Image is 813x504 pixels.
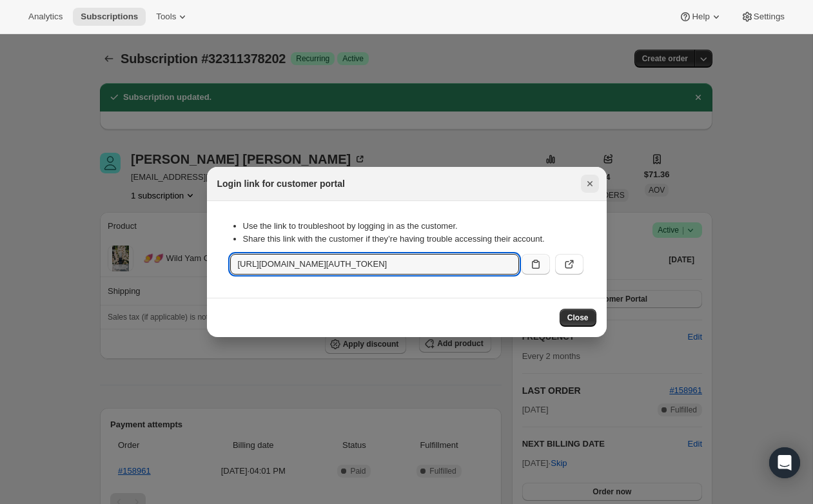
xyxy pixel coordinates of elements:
button: Close [581,175,599,193]
button: Settings [733,8,792,26]
span: Analytics [28,12,63,22]
h2: Login link for customer portal [217,177,345,190]
button: Tools [148,8,197,26]
button: Analytics [21,8,70,26]
button: Close [560,309,596,327]
span: Close [567,313,589,323]
li: Use the link to troubleshoot by logging in as the customer. [243,220,583,233]
button: Subscriptions [73,8,146,26]
span: Help [692,12,709,22]
button: Help [671,8,730,26]
div: Open Intercom Messenger [769,447,800,478]
span: Settings [754,12,785,22]
span: Tools [156,12,176,22]
li: Share this link with the customer if they’re having trouble accessing their account. [243,233,583,246]
span: Subscriptions [81,12,138,22]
